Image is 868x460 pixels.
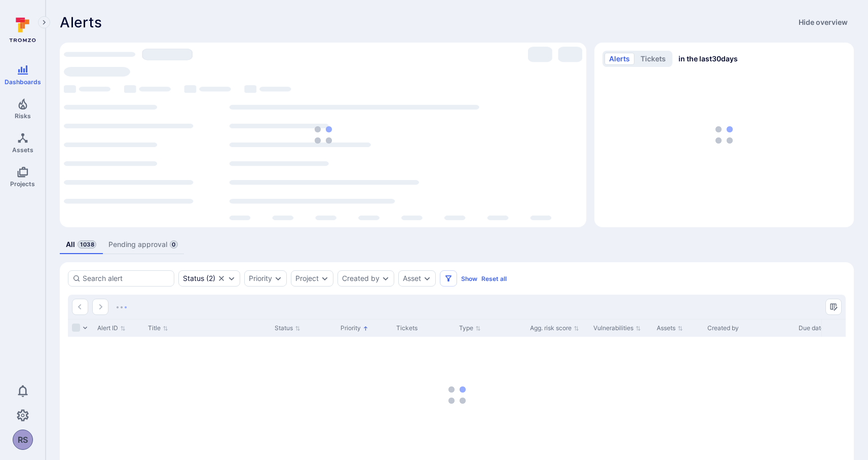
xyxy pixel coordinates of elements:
i: Expand navigation menu [41,18,48,27]
span: Assets [12,146,33,154]
button: Expand dropdown [228,274,236,282]
button: Show [461,275,477,282]
button: Filters [440,270,457,287]
a: All [60,235,102,254]
button: Expand dropdown [423,274,431,282]
button: Project [295,274,319,282]
span: Risks [15,112,31,120]
span: Dashboards [5,78,41,86]
span: 1038 [78,240,96,249]
div: Created by [707,324,790,333]
button: Manage columns [825,299,842,315]
button: Sort by Agg. risk score [530,324,579,332]
button: Expand dropdown [382,274,390,282]
p: Sorted by: Higher priority first [363,323,368,334]
button: Sort by Vulnerabilities [593,324,641,332]
div: Tickets [396,324,451,333]
div: alerts tabs [60,235,854,254]
span: Projects [10,180,35,188]
button: Priority [249,274,272,282]
button: Sort by Assets [657,324,683,332]
button: Reset all [481,275,507,282]
button: Expand dropdown [321,274,329,282]
div: Alerts/Tickets trend [594,43,854,227]
button: Go to the next page [92,299,108,315]
button: Sort by Status [275,324,300,332]
button: Status(2) [183,274,215,282]
button: Hide overview [792,14,854,30]
span: in the last 30 days [678,54,738,64]
button: Sort by Priority [341,324,368,332]
button: Sort by Type [459,324,481,332]
button: Expand navigation menu [38,16,50,28]
input: Search alert [83,273,170,284]
div: Status [183,274,204,282]
div: Most alerts [60,43,586,227]
a: Pending approval [102,235,184,254]
h1: Alerts [60,14,102,30]
div: open, in process [178,270,240,287]
button: Go to the previous page [72,299,88,315]
button: Created by [342,274,380,282]
button: Sort by Alert ID [97,324,126,332]
button: Sort by Due date [799,324,832,332]
span: 0 [170,240,178,249]
div: loading spinner [64,47,582,223]
div: Rakesh Shiriyara [13,430,33,450]
img: Loading... [315,126,332,144]
span: Select all rows [72,324,80,332]
button: Clear selection [217,274,225,282]
button: Asset [403,274,421,282]
button: RS [13,430,33,450]
button: tickets [636,53,670,65]
img: Loading... [117,306,127,308]
button: alerts [605,53,634,65]
button: Sort by Title [148,324,168,332]
button: Expand dropdown [274,274,282,282]
div: ( 2 ) [183,274,215,282]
